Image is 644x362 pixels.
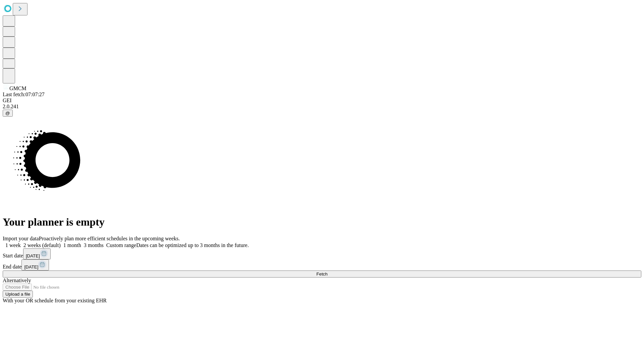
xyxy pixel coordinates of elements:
[106,242,136,248] span: Custom range
[21,259,49,270] button: [DATE]
[3,259,641,270] div: End date
[3,291,33,298] button: Upload a file
[23,248,51,259] button: [DATE]
[39,236,180,241] span: Proactively plan more efficient schedules in the upcoming weeks.
[3,92,45,97] span: Last fetch: 07:07:27
[3,248,641,259] div: Start date
[5,242,21,248] span: 1 week
[3,104,641,110] div: 2.0.241
[316,271,327,277] span: Fetch
[3,236,39,241] span: Import your data
[26,253,40,258] span: [DATE]
[3,298,107,303] span: With your OR schedule from your existing EHR
[3,110,13,117] button: @
[84,242,104,248] span: 3 months
[136,242,249,248] span: Dates can be optimized up to 3 months in the future.
[63,242,81,248] span: 1 month
[3,278,31,283] span: Alternatively
[3,270,641,278] button: Fetch
[3,98,641,104] div: GEI
[5,111,10,116] span: @
[9,85,26,91] span: GMCM
[3,216,641,228] h1: Your planner is empty
[24,264,38,269] span: [DATE]
[23,242,61,248] span: 2 weeks (default)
